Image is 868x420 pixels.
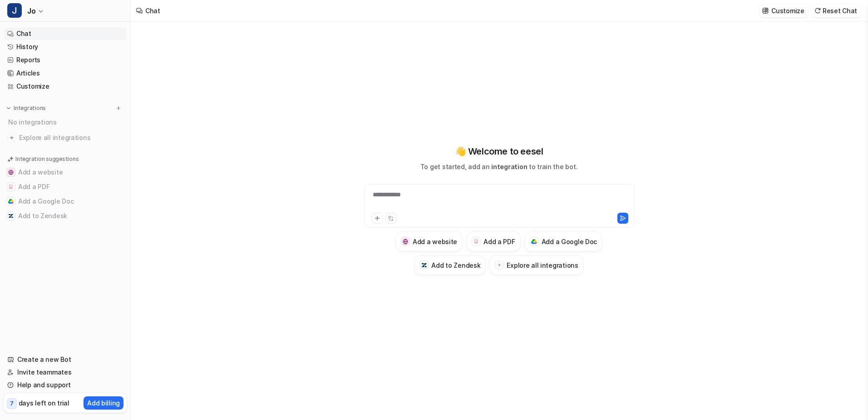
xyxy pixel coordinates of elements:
[483,237,515,246] h3: Add a PDF
[762,7,769,14] img: customize
[420,162,577,171] p: To get started, add an to train the bot.
[4,366,127,379] a: Invite teammates
[5,105,12,111] img: expand menu
[84,396,123,410] button: Add billing
[19,398,69,408] p: days left on trial
[8,184,14,190] img: Add a PDF
[524,231,603,251] button: Add a Google DocAdd a Google Doc
[10,400,14,408] p: 7
[27,5,35,17] span: Jo
[4,80,127,93] a: Customize
[403,239,409,245] img: Add a website
[4,40,127,53] a: History
[145,6,160,15] div: Chat
[812,4,861,17] button: Reset Chat
[4,131,127,144] a: Explore all integrations
[473,239,479,244] img: Add a PDF
[431,260,480,270] h3: Add to Zendesk
[5,115,127,130] div: No integrations
[759,4,808,17] button: Customize
[455,145,543,158] p: 👋 Welcome to eesel
[4,194,127,209] button: Add a Google DocAdd a Google Doc
[4,353,127,366] a: Create a new Bot
[542,237,597,246] h3: Add a Google Doc
[414,255,486,275] button: Add to ZendeskAdd to Zendesk
[8,213,14,219] img: Add to Zendesk
[489,255,583,275] button: Explore all integrations
[4,67,127,80] a: Articles
[4,104,49,113] button: Integrations
[507,260,578,270] h3: Explore all integrations
[4,54,127,66] a: Reports
[4,180,127,194] button: Add a PDFAdd a PDF
[14,105,46,112] p: Integrations
[4,379,127,391] a: Help and support
[115,105,122,111] img: menu_add.svg
[8,199,14,204] img: Add a Google Doc
[491,163,527,170] span: integration
[4,27,127,40] a: Chat
[4,209,127,223] button: Add to ZendeskAdd to Zendesk
[814,7,821,14] img: reset
[395,231,463,251] button: Add a websiteAdd a website
[413,237,457,246] h3: Add a website
[771,6,804,15] p: Customize
[15,155,79,163] p: Integration suggestions
[8,170,14,175] img: Add a website
[19,130,123,145] span: Explore all integrations
[421,262,427,268] img: Add to Zendesk
[4,165,127,180] button: Add a websiteAdd a website
[7,133,16,142] img: explore all integrations
[466,231,520,251] button: Add a PDFAdd a PDF
[7,3,22,18] span: J
[87,398,120,408] p: Add billing
[531,239,537,245] img: Add a Google Doc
